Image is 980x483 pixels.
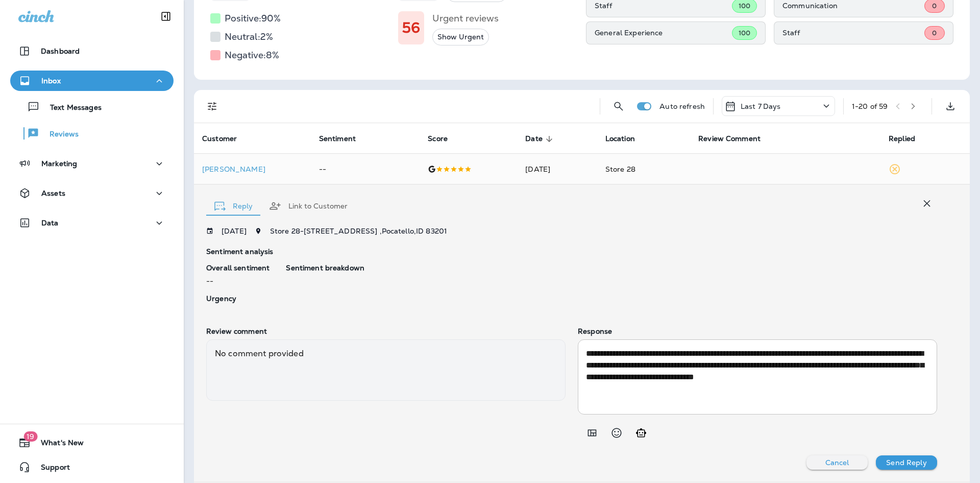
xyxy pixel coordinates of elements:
[932,29,937,37] span: 0
[582,423,602,443] button: Add in a premade template
[225,47,279,63] h5: Negative: 8 %
[319,134,356,143] span: Sentiment
[432,29,489,45] button: Show Urgent
[741,102,781,110] p: Last 7 Days
[206,327,566,335] p: Review comment
[41,47,80,55] p: Dashboard
[206,264,269,272] p: Overall sentiment
[10,457,174,477] button: Support
[225,29,273,45] h5: Neutral: 2 %
[202,165,303,173] div: Click to view Customer Drawer
[202,96,223,117] button: Filters
[739,2,750,10] span: 100
[10,96,174,118] button: Text Messages
[206,247,937,256] p: Sentiment analysis
[432,10,499,27] h5: Urgent reviews
[595,29,732,37] p: General Experience
[739,29,750,37] span: 100
[605,134,635,143] span: Location
[261,188,356,224] button: Link to Customer
[41,159,77,168] p: Marketing
[631,423,651,443] button: Generate AI response
[525,134,543,143] span: Date
[606,423,627,443] button: Select an emoji
[206,264,269,286] div: --
[659,102,705,110] p: Auto refresh
[932,2,937,10] span: 0
[206,339,566,401] div: No comment provided
[40,103,102,113] p: Text Messages
[10,153,174,174] button: Marketing
[698,134,774,144] span: Review Comment
[525,134,556,144] span: Date
[286,264,937,272] p: Sentiment breakdown
[270,226,447,236] span: Store 28 - [STREET_ADDRESS] , Pocatello , ID 83201
[202,165,303,173] p: [PERSON_NAME]
[31,463,70,475] span: Support
[605,134,648,144] span: Location
[605,165,635,174] span: Store 28
[10,183,174,203] button: Assets
[402,19,420,36] h1: 56
[889,134,915,143] span: Replied
[39,130,79,140] p: Reviews
[595,2,732,10] p: Staff
[782,2,924,10] p: Communication
[10,213,174,233] button: Data
[428,134,448,143] span: Score
[782,29,924,37] p: Staff
[10,432,174,453] button: 19What's New
[852,102,888,110] div: 1 - 20 of 59
[876,455,937,470] button: Send Reply
[31,439,84,451] span: What's New
[10,123,174,144] button: Reviews
[152,6,180,27] button: Collapse Sidebar
[578,327,937,335] p: Response
[698,134,761,143] span: Review Comment
[889,134,928,144] span: Replied
[41,189,65,197] p: Assets
[41,219,59,227] p: Data
[940,96,961,117] button: Export as CSV
[10,71,174,91] button: Inbox
[222,227,247,235] p: [DATE]
[225,10,281,27] h5: Positive: 90 %
[202,134,237,143] span: Customer
[825,458,849,467] p: Cancel
[319,134,369,144] span: Sentiment
[608,96,629,117] button: Search Reviews
[428,134,461,144] span: Score
[806,455,868,470] button: Cancel
[41,77,61,85] p: Inbox
[23,431,37,442] span: 19
[206,294,269,303] p: Urgency
[517,154,597,185] td: [DATE]
[10,41,174,61] button: Dashboard
[311,154,420,185] td: --
[206,188,261,224] button: Reply
[886,458,926,467] p: Send Reply
[202,134,250,144] span: Customer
